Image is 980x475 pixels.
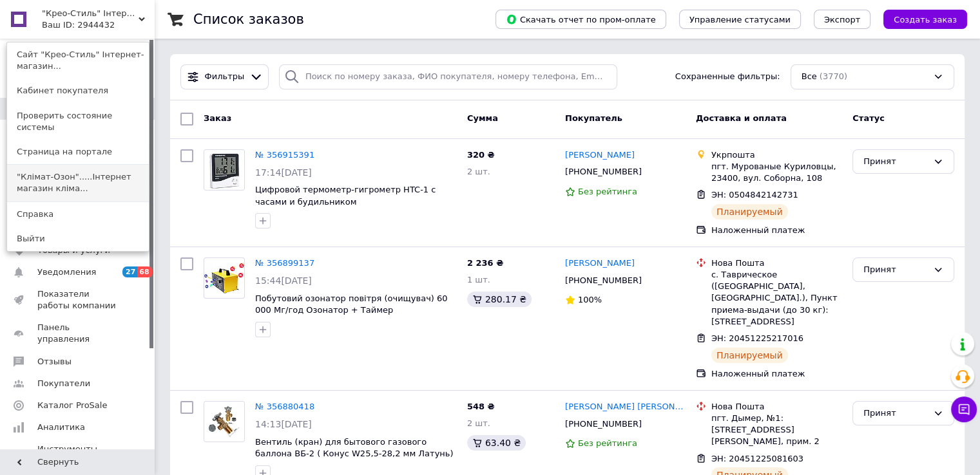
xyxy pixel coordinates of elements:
[951,396,977,422] button: Чат с покупателем
[711,348,788,363] div: Планируемый
[255,167,312,178] span: 17:14[DATE]
[883,10,967,29] button: Создать заказ
[255,185,436,207] a: Цифровой термометр-гигрометр HTC-1 с часами и будильником
[852,113,885,123] span: Статус
[255,419,312,429] span: 14:13[DATE]
[565,149,635,162] a: [PERSON_NAME]
[7,79,149,103] a: Кабинет покупателя
[193,12,304,27] h1: Список заказов
[711,257,842,269] div: Нова Пошта
[506,14,656,25] span: Скачать отчет по пром-оплате
[255,402,314,411] a: № 356880418
[255,293,448,315] a: Побутовий озонатор повітря (очищувач) 60 000 Мг/год Озонатор + Таймер
[565,401,686,413] a: [PERSON_NAME] [PERSON_NAME]
[467,150,495,160] span: 320 ₴
[204,149,245,191] a: Фото товару
[205,71,245,83] span: Фильтры
[711,413,842,448] div: пгт. Дымер, №1: [STREET_ADDRESS][PERSON_NAME], прим. 2
[711,161,842,184] div: пгт. Мурованые Куриловцы, 23400, вул. Соборна, 108
[467,258,503,268] span: 2 236 ₴
[37,422,85,433] span: Аналитика
[711,368,842,380] div: Наложенный платеж
[7,140,149,164] a: Страница на портале
[204,263,244,293] img: Фото товару
[37,378,90,389] span: Покупатели
[204,113,231,123] span: Заказ
[7,42,149,79] a: Сайт "Крео-Стиль" Інтернет-магазин...
[42,8,139,19] span: "Крео-Стиль" Інтернет-магазин опалювального,економно-кліматичного обладнання та послуг
[863,263,928,277] div: Принят
[711,190,798,200] span: ЭН: 0504842142731
[565,257,635,270] a: [PERSON_NAME]
[711,204,788,219] div: Планируемый
[824,15,860,24] span: Экспорт
[711,269,842,328] div: с. Таврическое ([GEOGRAPHIC_DATA], [GEOGRAPHIC_DATA].), Пункт приема-выдачи (до 30 кг): [STREET_A...
[679,10,801,29] button: Управление статусами
[467,402,495,411] span: 548 ₴
[863,407,928,420] div: Принят
[467,435,526,451] div: 63.40 ₴
[689,15,791,24] span: Управление статусами
[711,149,842,161] div: Укрпошта
[894,15,957,24] span: Создать заказ
[467,292,532,307] div: 280.17 ₴
[467,167,490,176] span: 2 шт.
[122,266,137,277] span: 27
[820,71,847,81] span: (3770)
[814,10,870,29] button: Экспорт
[711,225,842,236] div: Наложенный платеж
[562,163,644,180] div: [PHONE_NUMBER]
[37,322,119,345] span: Панель управления
[37,288,119,312] span: Показатели работы компании
[42,19,96,31] div: Ваш ID: 2944432
[495,10,666,29] button: Скачать отчет по пром-оплате
[578,295,602,304] span: 100%
[467,275,490,284] span: 1 шт.
[7,202,149,227] a: Справка
[696,113,787,123] span: Доставка и оплата
[37,266,96,278] span: Уведомления
[711,454,803,463] span: ЭН: 20451225081603
[711,401,842,413] div: Нова Пошта
[255,258,314,268] a: № 356899137
[565,113,622,123] span: Покупатель
[255,437,454,459] a: Вентиль (кран) для бытового газового баллона ВБ-2 ( Конус W25,5-28,2 мм Латунь)
[137,266,152,277] span: 68
[562,416,644,433] div: [PHONE_NUMBER]
[802,71,817,83] span: Все
[255,150,314,160] a: № 356915391
[255,275,312,286] span: 15:44[DATE]
[863,155,928,169] div: Принят
[711,333,803,343] span: ЭН: 20451225217016
[675,71,780,83] span: Сохраненные фильтры:
[7,165,149,201] a: "Клімат-Озон".....Інтернет магазин кліма...
[204,150,244,190] img: Фото товару
[870,14,967,24] a: Создать заказ
[204,257,245,299] a: Фото товару
[204,401,245,442] a: Фото товару
[562,272,644,289] div: [PHONE_NUMBER]
[37,356,72,368] span: Отзывы
[7,227,149,251] a: Выйти
[37,443,119,467] span: Инструменты вебмастера и SEO
[279,64,617,89] input: Поиск по номеру заказа, ФИО покупателя, номеру телефона, Email, номеру накладной
[7,104,149,140] a: Проверить состояние системы
[578,438,637,448] span: Без рейтинга
[37,400,107,411] span: Каталог ProSale
[467,113,498,123] span: Сумма
[467,418,490,428] span: 2 шт.
[204,402,244,442] img: Фото товару
[578,187,637,196] span: Без рейтинга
